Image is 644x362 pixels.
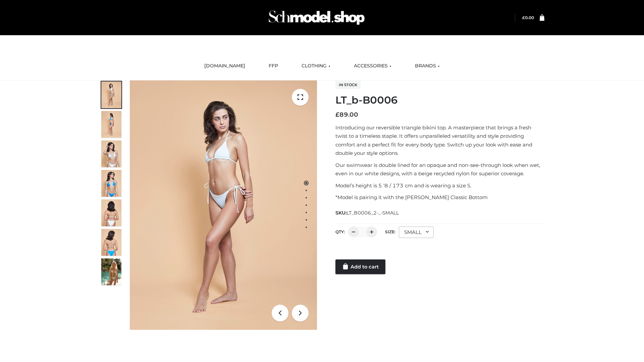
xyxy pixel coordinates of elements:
[335,259,385,274] a: Add to cart
[101,170,121,197] img: ArielClassicBikiniTop_CloudNine_AzureSky_OW114ECO_4-scaled.jpg
[101,140,121,167] img: ArielClassicBikiniTop_CloudNine_AzureSky_OW114ECO_3-scaled.jpg
[130,80,317,330] img: ArielClassicBikiniTop_CloudNine_AzureSky_OW114ECO_1
[399,227,434,238] div: SMALL
[335,229,345,234] label: QTY:
[335,161,544,178] p: Our swimwear is double lined for an opaque and non-see-through look when wet, even in our white d...
[199,59,250,73] a: [DOMAIN_NAME]
[101,258,121,285] img: Arieltop_CloudNine_AzureSky2.jpg
[522,15,534,20] a: £0.00
[346,210,399,216] span: LT_B0006_2-_-SMALL
[266,4,367,31] img: Schmodel Admin 964
[101,229,121,256] img: ArielClassicBikiniTop_CloudNine_AzureSky_OW114ECO_8-scaled.jpg
[297,59,335,73] a: CLOTHING
[522,15,534,20] bdi: 0.00
[335,94,544,106] h1: LT_b-B0006
[335,111,358,118] bdi: 89.00
[335,181,544,190] p: Model’s height is 5 ‘8 / 173 cm and is wearing a size S.
[335,123,544,158] p: Introducing our reversible triangle bikini top. A masterpiece that brings a fresh twist to a time...
[335,193,544,202] p: *Model is pairing it with the [PERSON_NAME] Classic Bottom
[335,81,361,89] span: In stock
[335,209,399,217] span: SKU:
[101,199,121,226] img: ArielClassicBikiniTop_CloudNine_AzureSky_OW114ECO_7-scaled.jpg
[385,229,395,234] label: Size:
[410,59,445,73] a: BRANDS
[335,111,339,118] span: £
[101,111,121,138] img: ArielClassicBikiniTop_CloudNine_AzureSky_OW114ECO_2-scaled.jpg
[101,81,121,108] img: ArielClassicBikiniTop_CloudNine_AzureSky_OW114ECO_1-scaled.jpg
[349,59,396,73] a: ACCESSORIES
[264,59,283,73] a: FFP
[522,15,525,20] span: £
